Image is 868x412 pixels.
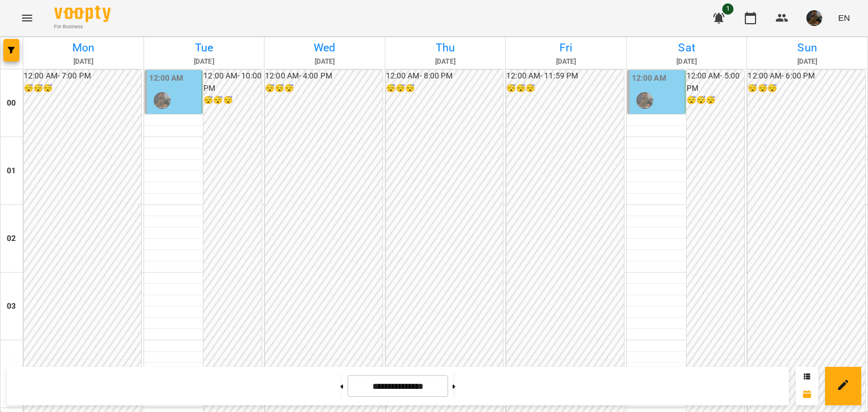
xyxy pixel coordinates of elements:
img: 38836d50468c905d322a6b1b27ef4d16.jpg [806,10,822,26]
h6: Fri [507,39,624,56]
button: EN [834,7,854,28]
h6: 12:00 AM - 5:00 PM [687,70,745,94]
h6: 😴😴😴 [203,94,262,107]
h6: [DATE] [25,56,142,67]
h6: [DATE] [628,56,745,67]
label: 12:00 AM [632,72,666,85]
h6: Sat [628,39,745,56]
h6: 12:00 AM - 11:59 PM [506,70,624,82]
h6: [DATE] [387,56,504,67]
h6: 02 [7,233,16,245]
h6: 😴😴😴 [265,82,383,95]
h6: 12:00 AM - 10:00 PM [203,70,262,94]
label: 12:00 AM [149,72,184,85]
h6: 😴😴😴 [24,82,141,95]
button: Menu [14,5,41,32]
h6: 00 [7,97,16,109]
h6: Sun [749,39,866,56]
h6: [DATE] [507,56,624,67]
h6: [DATE] [146,56,263,67]
h6: 12:00 AM - 7:00 PM [24,70,141,82]
h6: Tue [146,39,263,56]
img: Сорока Ростислав [636,92,653,109]
h6: [DATE] [266,56,383,67]
p: індив [PERSON_NAME] 45 хв - [PERSON_NAME] [149,113,200,166]
h6: 12:00 AM - 4:00 PM [265,70,383,82]
h6: 01 [7,165,16,177]
h6: 😴😴😴 [748,82,865,95]
img: Сорока Ростислав [154,92,171,109]
p: індив [PERSON_NAME] 45 хв - [PERSON_NAME] [632,113,683,166]
span: 1 [722,3,734,15]
h6: 12:00 AM - 8:00 PM [386,70,504,82]
h6: Mon [25,39,142,56]
h6: 12:00 AM - 6:00 PM [748,70,865,82]
img: Voopty Logo [54,6,111,22]
h6: Wed [266,39,383,56]
h6: 😴😴😴 [506,82,624,95]
h6: Thu [387,39,504,56]
span: EN [838,12,850,24]
h6: 😴😴😴 [687,94,745,107]
h6: 😴😴😴 [386,82,504,95]
h6: 03 [7,300,16,313]
h6: [DATE] [749,56,866,67]
span: For Business [54,23,111,30]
